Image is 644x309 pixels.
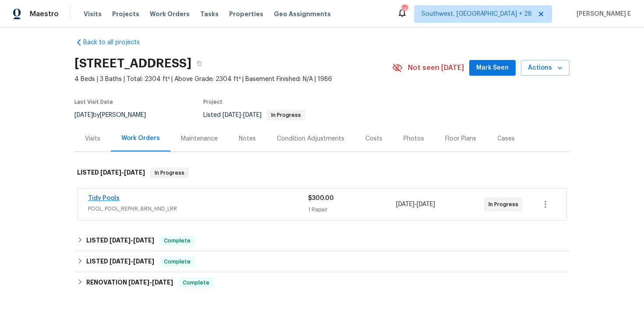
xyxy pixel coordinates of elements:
div: Costs [365,134,382,143]
div: 560 [401,5,407,14]
span: Actions [528,63,563,74]
span: - [110,237,154,243]
div: LISTED [DATE]-[DATE]In Progress [74,159,570,187]
span: 4 Beds | 3 Baths | Total: 2304 ft² | Above Grade: 2304 ft² | Basement Finished: N/A | 1986 [74,75,392,84]
h6: LISTED [77,168,145,178]
span: In Progress [268,112,304,118]
span: [DATE] [152,279,173,285]
span: [DATE] [110,237,131,243]
span: Complete [179,278,213,287]
span: In Progress [151,169,188,177]
button: Actions [521,60,570,76]
span: Not seen [DATE] [408,63,464,72]
span: Complete [160,236,194,245]
span: Projects [112,10,139,18]
span: POOL, POOL_REPAIR, BRN_AND_LRR [88,204,308,213]
div: RENOVATION [DATE]-[DATE]Complete [74,272,570,293]
span: [DATE] [417,201,435,207]
span: Visits [84,10,102,18]
div: Notes [239,134,256,143]
a: Back to all projects [74,38,159,47]
h6: RENOVATION [86,277,173,288]
button: Mark Seen [469,60,516,76]
span: [DATE] [74,112,93,118]
h2: [STREET_ADDRESS] [74,59,191,68]
div: Maintenance [181,134,218,143]
h6: LISTED [86,256,154,267]
div: LISTED [DATE]-[DATE]Complete [74,251,570,272]
div: Condition Adjustments [277,134,344,143]
span: Mark Seen [476,63,509,74]
span: Complete [160,257,194,266]
span: - [396,200,435,209]
div: Photos [403,134,424,143]
div: by [PERSON_NAME] [74,110,156,120]
div: Work Orders [121,134,160,143]
div: LISTED [DATE]-[DATE]Complete [74,230,570,251]
span: Properties [229,10,263,18]
span: Work Orders [150,10,190,18]
span: [DATE] [128,279,149,285]
span: - [110,258,154,264]
span: [DATE] [133,237,154,243]
span: Listed [203,112,305,118]
span: - [223,112,262,118]
div: Visits [85,134,100,143]
span: In Progress [488,200,522,209]
span: [DATE] [133,258,154,264]
span: - [100,169,145,176]
span: Last Visit Date [74,99,113,105]
span: [DATE] [396,201,414,207]
span: Tasks [200,11,219,17]
h6: LISTED [86,235,154,246]
span: [DATE] [124,169,145,176]
div: Floor Plans [445,134,476,143]
span: Southwest, [GEOGRAPHIC_DATA] + 28 [421,10,532,18]
button: Copy Address [191,56,207,71]
span: Maestro [30,10,59,18]
a: Tidy Pools [88,195,120,201]
div: 1 Repair [308,205,396,214]
span: Geo Assignments [274,10,331,18]
span: - [128,279,173,285]
span: $300.00 [308,195,334,201]
div: Cases [497,134,515,143]
span: [DATE] [100,169,121,176]
span: [PERSON_NAME] E [573,10,631,18]
span: [DATE] [223,112,241,118]
span: [DATE] [243,112,262,118]
span: Project [203,99,223,105]
span: [DATE] [110,258,131,264]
